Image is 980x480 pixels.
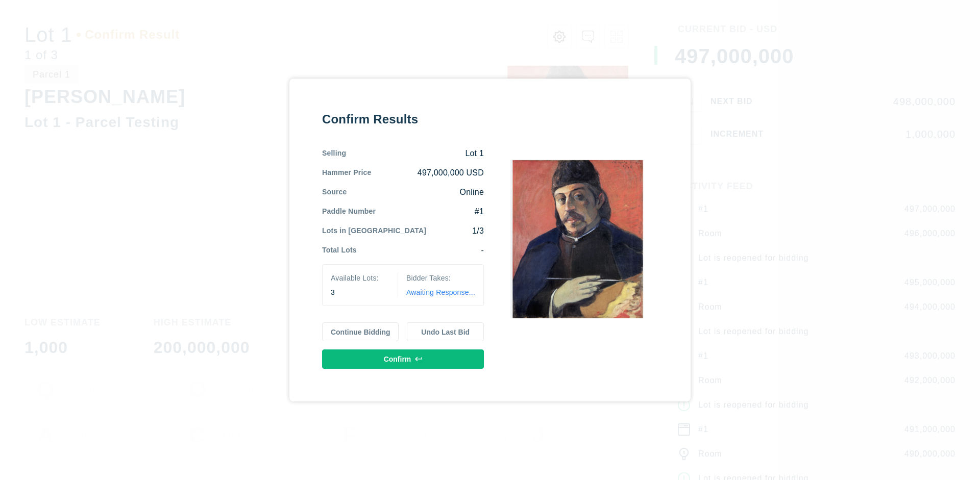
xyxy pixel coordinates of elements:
div: Hammer Price [322,167,371,179]
div: 1/3 [426,225,484,237]
div: 3 [331,287,389,297]
div: Lots in [GEOGRAPHIC_DATA] [322,225,426,237]
div: 497,000,000 USD [371,167,484,179]
div: Online [347,187,484,198]
div: - [357,245,484,256]
div: Available Lots: [331,273,389,283]
button: Continue Bidding [322,322,399,342]
div: Source [322,187,347,198]
div: Bidder Takes: [406,273,475,283]
button: Undo Last Bid [407,322,484,342]
span: Awaiting Response... [406,288,475,296]
div: Paddle Number [322,206,376,217]
div: Selling [322,148,346,159]
div: Lot 1 [346,148,484,159]
div: Total Lots [322,245,357,256]
button: Confirm [322,349,484,369]
div: Confirm Results [322,111,484,128]
div: #1 [376,206,484,217]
